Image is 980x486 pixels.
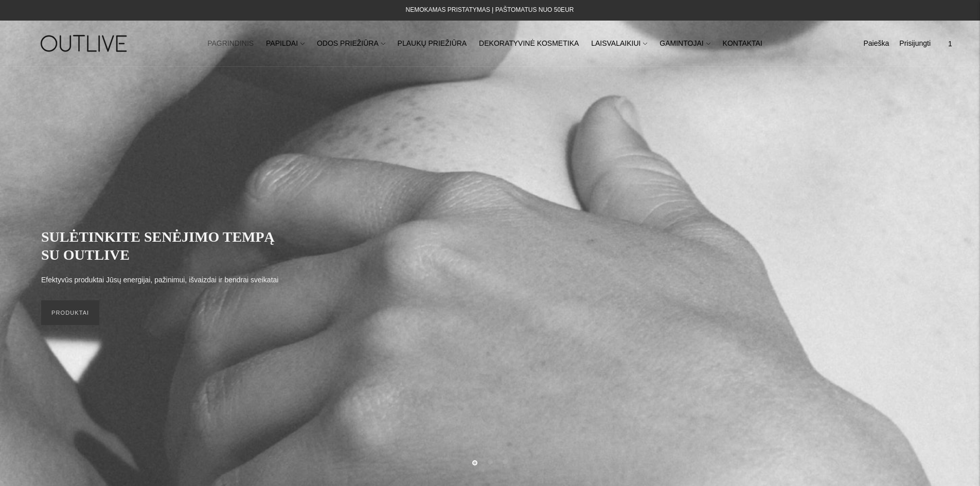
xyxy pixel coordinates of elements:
a: Paieška [863,32,889,55]
a: PRODUKTAI [41,300,99,325]
a: GAMINTOJAI [660,32,710,55]
img: OUTLIVE [21,26,149,61]
a: Prisijungti [899,32,931,55]
button: Move carousel to slide 3 [503,459,508,464]
a: LAISVALAIKIUI [591,32,647,55]
button: Move carousel to slide 2 [488,459,493,464]
a: PAGRINDINIS [207,32,254,55]
button: Move carousel to slide 1 [472,460,477,465]
p: Efektyvūs produktai Jūsų energijai, pažinimui, išvaizdai ir bendrai sveikatai [41,274,278,286]
a: PAPILDAI [266,32,305,55]
a: KONTAKTAI [723,32,762,55]
h2: SULĖTINKITE SENĖJIMO TEMPĄ SU OUTLIVE [41,228,288,264]
a: 1 [941,32,959,55]
a: DEKORATYVINĖ KOSMETIKA [479,32,579,55]
span: 1 [943,37,957,51]
a: PLAUKŲ PRIEŽIŪRA [398,32,467,55]
a: ODOS PRIEŽIŪRA [317,32,385,55]
div: NEMOKAMAS PRISTATYMAS Į PAŠTOMATUS NUO 50EUR [406,4,574,16]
